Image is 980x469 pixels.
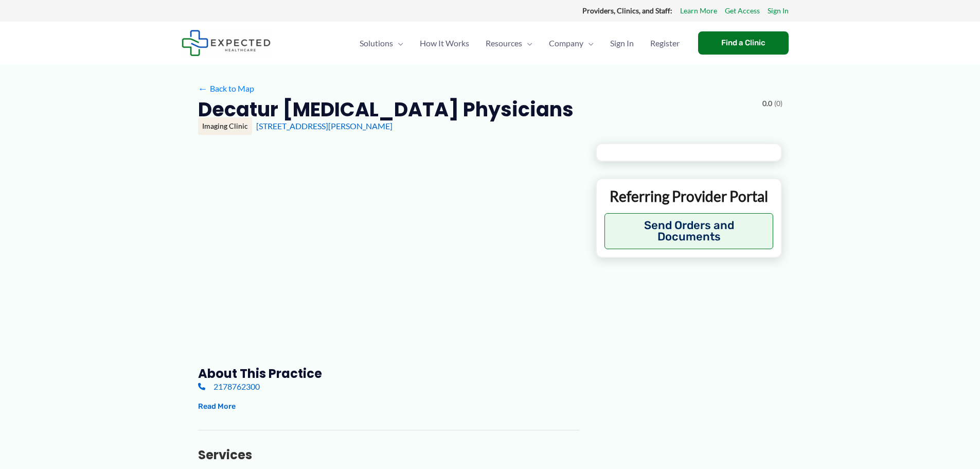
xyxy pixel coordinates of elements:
span: ← [198,83,208,93]
span: How It Works [420,25,469,61]
a: Find a Clinic [698,31,789,55]
span: Sign In [610,25,634,61]
span: Company [549,25,583,61]
span: Menu Toggle [393,25,403,61]
a: Sign In [602,25,642,61]
a: CompanyMenu Toggle [541,25,602,61]
h3: Services [198,447,579,463]
span: Solutions [360,25,393,61]
a: ←Back to Map [198,81,254,96]
span: (0) [774,97,782,110]
img: Expected Healthcare Logo - side, dark font, small [182,30,271,56]
a: SolutionsMenu Toggle [351,25,412,61]
button: Read More [198,401,236,413]
button: Send Orders and Documents [604,213,774,249]
a: [STREET_ADDRESS][PERSON_NAME] [256,121,393,131]
h3: About this practice [198,366,579,381]
h2: Decatur [MEDICAL_DATA] Physicians [198,97,574,122]
span: Menu Toggle [583,25,594,61]
span: Register [650,25,680,61]
span: Resources [486,25,522,61]
span: Menu Toggle [522,25,532,61]
span: 0.0 [762,97,772,110]
strong: Providers, Clinics, and Staff: [582,6,672,15]
p: Referring Provider Portal [604,187,774,205]
nav: Primary Site Navigation [351,25,688,61]
a: Get Access [725,4,760,18]
a: How It Works [412,25,477,61]
a: ResourcesMenu Toggle [477,25,541,61]
a: Sign In [768,4,789,18]
a: Learn More [680,4,717,18]
a: Register [642,25,688,61]
div: Imaging Clinic [198,117,252,135]
a: 2178762300 [198,381,260,391]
